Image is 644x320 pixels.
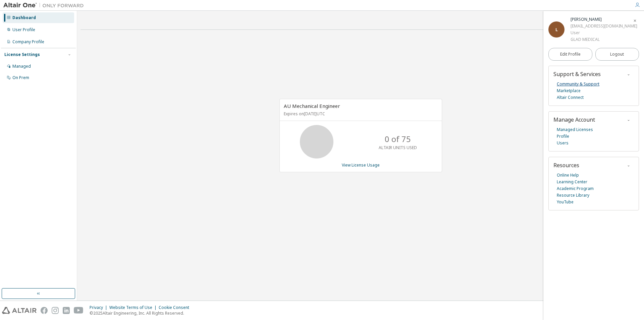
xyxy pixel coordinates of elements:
[555,27,558,33] span: L
[610,51,624,58] span: Logout
[159,305,193,310] div: Cookie Consent
[284,103,340,109] span: AU Mechanical Engineer
[557,140,569,146] a: Users
[557,94,584,101] a: Altair Connect
[557,192,589,199] a: Resource Library
[557,179,587,185] a: Learning Center
[571,29,637,36] div: User
[12,15,36,20] div: Dashboard
[52,307,59,314] img: instagram.svg
[595,48,639,61] button: Logout
[553,162,579,169] span: Resources
[90,305,109,310] div: Privacy
[557,172,579,179] a: Online Help
[109,305,159,310] div: Website Terms of Use
[2,307,37,314] img: altair_logo.svg
[63,307,70,314] img: linkedin.svg
[41,307,48,314] img: facebook.svg
[74,307,84,314] img: youtube.svg
[557,126,593,133] a: Managed Licenses
[557,87,581,94] a: Marketplace
[385,133,411,145] p: 0 of 75
[553,70,601,78] span: Support & Services
[548,48,592,61] a: Edit Profile
[571,36,637,43] div: GLAD MEDICAL
[12,39,44,45] div: Company Profile
[284,111,436,117] p: Expires on [DATE] UTC
[571,16,637,23] div: Léo Kammerlocher
[557,81,599,87] a: Community & Support
[90,310,193,316] p: © 2025 Altair Engineering, Inc. All Rights Reserved.
[3,2,87,9] img: Altair One
[560,52,581,57] span: Edit Profile
[4,52,40,57] div: License Settings
[12,75,29,80] div: On Prem
[553,116,595,123] span: Manage Account
[571,23,637,29] div: [EMAIL_ADDRESS][DOMAIN_NAME]
[557,185,594,192] a: Academic Program
[379,145,417,150] p: ALTAIR UNITS USED
[557,199,574,205] a: YouTube
[12,27,35,33] div: User Profile
[12,64,31,69] div: Managed
[342,162,380,168] a: View License Usage
[557,133,569,140] a: Profile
